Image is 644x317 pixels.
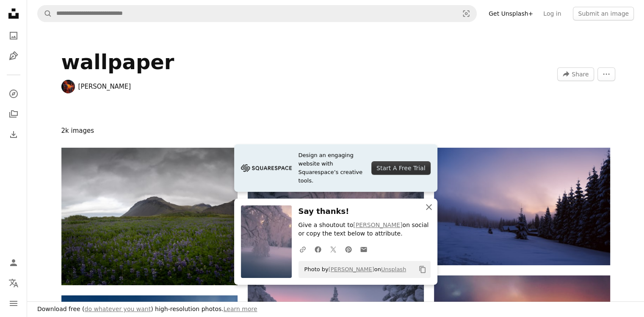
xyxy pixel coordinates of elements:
a: Log in / Sign up [5,254,22,271]
a: Learn more [224,306,257,312]
div: wallpaper [61,51,424,73]
img: a group of pine trees covered in snow [434,148,610,265]
span: Design an engaging website with Squarespace’s creative tools. [299,151,365,185]
span: 2k images [61,124,94,137]
a: Get Unsplash+ [484,7,538,20]
a: Log in [538,7,566,20]
h3: Download free ( ) high-resolution photos. [37,305,257,314]
button: Copy to clipboard [415,262,430,277]
button: Menu [5,295,22,312]
a: Explore [5,85,22,102]
span: Share [572,68,589,81]
a: Design an engaging website with Squarespace’s creative tools.Start A Free Trial [234,144,437,192]
button: Visual search [456,6,476,22]
img: a field of flowers with a mountain in the background [61,148,238,285]
div: Start A Free Trial [371,161,430,175]
a: a field of flowers with a mountain in the background [61,212,238,220]
button: Share this image [557,67,594,81]
span: Photo by on [300,263,406,276]
a: Photos [5,27,22,44]
a: [PERSON_NAME] [329,266,374,272]
button: Search Unsplash [38,6,52,22]
a: Share on Facebook [310,241,326,258]
a: Share on Twitter [326,241,341,258]
a: Home — Unsplash [5,5,22,24]
button: Language [5,275,22,292]
a: do whatever you want [85,306,151,312]
a: Share over email [356,241,371,258]
a: Share on Pinterest [341,241,356,258]
img: file-1705255347840-230a6ab5bca9image [241,162,292,174]
a: [PERSON_NAME] [353,222,402,228]
a: Illustrations [5,48,22,65]
p: Give a shoutout to on social or copy the text below to attribute. [299,221,431,238]
form: Find visuals sitewide [37,5,477,22]
button: Submit an image [573,7,634,20]
a: Download History [5,126,22,143]
a: Collections [5,106,22,123]
img: Go to Andrey Andreyev's profile [61,80,75,93]
a: Unsplash [381,266,406,272]
a: a group of pine trees covered in snow [434,202,610,210]
a: [PERSON_NAME] [78,82,131,91]
button: More Actions [597,67,615,81]
h3: Say thanks! [299,205,431,218]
